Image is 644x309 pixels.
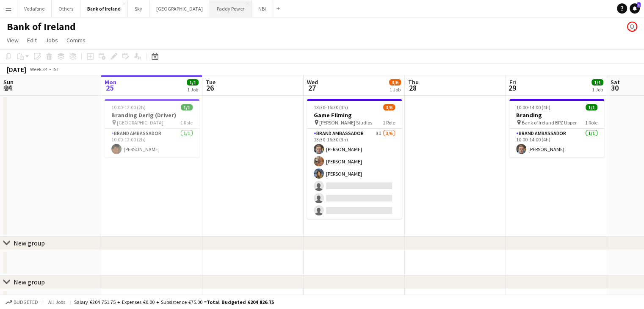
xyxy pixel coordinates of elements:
div: 1 Job [390,86,401,93]
span: [GEOGRAPHIC_DATA] [117,119,163,126]
span: 1 Role [180,119,193,126]
span: Edit [27,36,37,44]
span: Sun [3,78,14,86]
span: View [7,36,19,44]
span: All jobs [47,299,67,305]
span: Sat [611,78,620,86]
span: 1/1 [181,104,193,110]
button: Bank of Ireland [80,0,128,17]
a: Comms [63,35,89,46]
app-job-card: 10:00-12:00 (2h)1/1Branding Derig (Driver) [GEOGRAPHIC_DATA]1 RoleBrand Ambassador1/110:00-12:00 ... [105,99,199,157]
button: NBI [252,0,273,17]
span: 28 [407,83,419,93]
span: 1 [637,2,641,8]
app-user-avatar: Katie Shovlin [627,22,637,32]
h3: Branding [509,111,604,119]
h3: Game Filming [307,111,402,119]
span: 1 Role [383,119,395,126]
span: 10:00-12:00 (2h) [111,104,146,110]
span: Bank of Ireland BPZ Upper [522,119,577,126]
span: Mon [105,78,116,86]
a: Jobs [42,35,61,46]
span: 1 Role [585,119,597,126]
span: Thu [408,78,419,86]
span: 1/1 [187,79,199,86]
app-card-role: Brand Ambassador3I3/613:30-16:30 (3h)[PERSON_NAME][PERSON_NAME][PERSON_NAME] [307,129,402,219]
span: Week 34 [28,66,49,72]
span: Wed [307,78,318,86]
app-card-role: Brand Ambassador1/110:00-14:00 (4h)[PERSON_NAME] [509,129,604,157]
div: Salary €204 751.75 + Expenses €0.00 + Subsistence €75.00 = [74,299,274,305]
span: [PERSON_NAME] Studios [319,119,372,126]
span: 3/6 [383,104,395,110]
h1: Bank of Ireland [7,20,76,33]
span: 29 [508,83,516,93]
button: Budgeted [4,298,39,307]
span: Comms [66,36,86,44]
h3: Branding Derig (Driver) [105,111,199,119]
button: Paddy Power [210,0,252,17]
div: [DATE] [7,65,26,74]
span: 25 [103,83,116,93]
span: 27 [306,83,318,93]
span: 26 [205,83,216,93]
app-job-card: 13:30-16:30 (3h)3/6Game Filming [PERSON_NAME] Studios1 RoleBrand Ambassador3I3/613:30-16:30 (3h)[... [307,99,402,219]
span: Budgeted [14,299,38,305]
span: 1/1 [586,104,597,110]
span: 13:30-16:30 (3h) [314,104,348,110]
a: Edit [24,35,40,46]
span: 24 [2,83,14,93]
app-card-role: Brand Ambassador1/110:00-12:00 (2h)[PERSON_NAME] [105,129,199,157]
button: Sky [128,0,149,17]
div: New group [14,239,45,247]
div: IST [53,66,59,72]
span: 10:00-14:00 (4h) [516,104,550,110]
span: Total Budgeted €204 826.75 [207,299,274,305]
span: 3/6 [389,79,401,86]
span: Fri [509,78,516,86]
button: Others [52,0,80,17]
span: Jobs [45,36,58,44]
span: Tue [206,78,216,86]
div: 1 Job [187,86,198,93]
span: 30 [609,83,620,93]
button: [GEOGRAPHIC_DATA] [149,0,210,17]
div: 1 Job [592,86,603,93]
a: 1 [630,3,640,14]
app-job-card: 10:00-14:00 (4h)1/1Branding Bank of Ireland BPZ Upper1 RoleBrand Ambassador1/110:00-14:00 (4h)[PE... [509,99,604,157]
a: View [3,35,22,46]
button: Vodafone [17,0,52,17]
div: New group [14,278,45,286]
span: 1/1 [591,79,603,86]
